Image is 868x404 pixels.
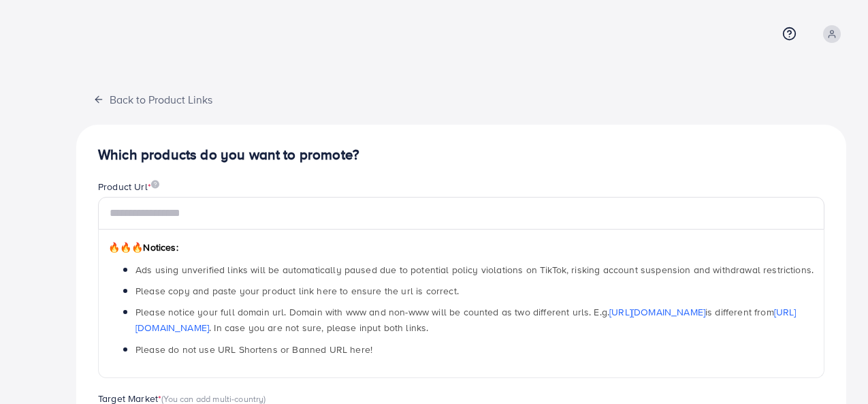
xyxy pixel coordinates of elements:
span: Notices: [108,240,178,254]
label: Product Url [98,180,159,193]
span: 🔥🔥🔥 [108,240,143,254]
span: Please do not use URL Shortens or Banned URL here! [135,343,372,356]
span: Ads using unverified links will be automatically paused due to potential policy violations on Tik... [135,263,814,277]
span: Please copy and paste your product link here to ensure the url is correct. [135,284,459,298]
h4: Which products do you want to promote? [98,146,824,164]
img: image [151,180,159,189]
span: Please notice your full domain url. Domain with www and non-www will be counted as two different ... [135,305,797,335]
button: Back to Product Links [76,84,229,114]
a: [URL][DOMAIN_NAME] [609,305,705,319]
